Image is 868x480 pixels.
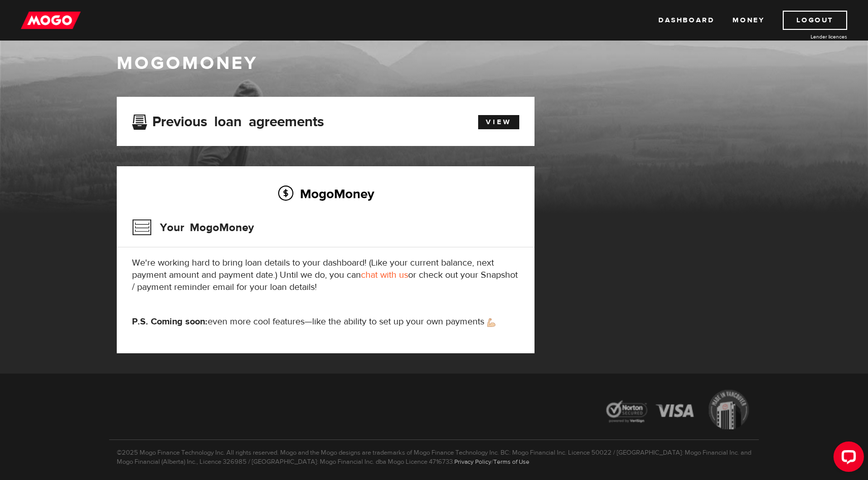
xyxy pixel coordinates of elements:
[117,53,751,74] h1: MogoMoney
[454,458,491,466] a: Privacy Policy
[771,33,847,41] a: Lender licences
[596,382,759,439] img: legal-icons-92a2ffecb4d32d839781d1b4e4802d7b.png
[732,11,764,30] a: Money
[361,269,408,281] a: chat with us
[658,11,714,30] a: Dashboard
[493,458,529,466] a: Terms of Use
[825,437,868,480] iframe: LiveChat chat widget
[132,214,254,241] h3: Your MogoMoney
[478,115,519,129] a: View
[783,11,847,30] a: Logout
[109,439,759,466] p: ©2025 Mogo Finance Technology Inc. All rights reserved. Mogo and the Mogo designs are trademarks ...
[132,114,324,127] h3: Previous loan agreements
[132,257,519,293] p: We're working hard to bring loan details to your dashboard! (Like your current balance, next paym...
[487,318,495,327] img: strong arm emoji
[132,316,208,327] strong: P.S. Coming soon:
[132,183,519,204] h2: MogoMoney
[21,11,81,30] img: mogo_logo-11ee424be714fa7cbb0f0f49df9e16ec.png
[132,316,519,328] p: even more cool features—like the ability to set up your own payments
